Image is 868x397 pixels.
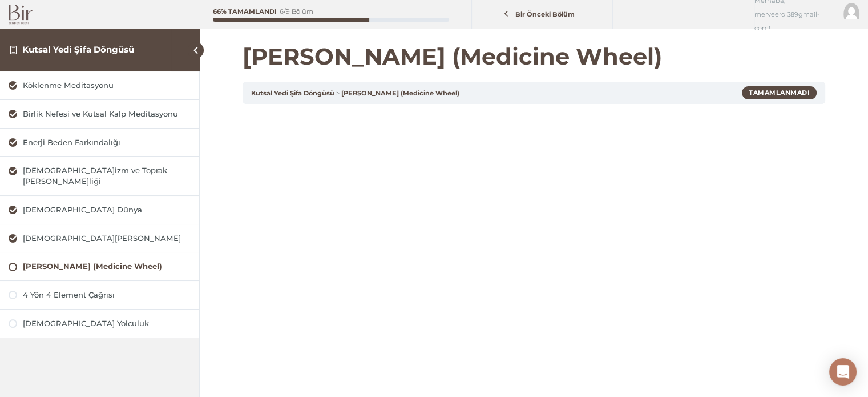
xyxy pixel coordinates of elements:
[9,290,191,300] a: 4 Yön 4 Element Çağrısı
[23,261,191,272] div: [PERSON_NAME] (Medicine Wheel)
[22,44,134,55] a: Kutsal Yedi Şifa Döngüsü
[23,318,191,329] div: [DEMOGRAPHIC_DATA] Yolculuk
[23,109,191,119] div: Birlik Nefesi ve Kutsal Kalp Meditasyonu
[9,165,191,187] a: [DEMOGRAPHIC_DATA]izm ve Toprak [PERSON_NAME]liği
[23,290,191,300] div: 4 Yön 4 Element Çağrısı
[742,86,817,99] div: Tamamlanmadı
[9,137,191,148] a: Enerji Beden Farkındalığı
[9,204,191,215] a: [DEMOGRAPHIC_DATA] Dünya
[509,10,582,18] span: Bir Önceki Bölüm
[280,9,313,15] div: 6/9 Bölüm
[23,80,191,91] div: Köklenme Meditasyonu
[9,109,191,119] a: Birlik Nefesi ve Kutsal Kalp Meditasyonu
[23,165,191,187] div: [DEMOGRAPHIC_DATA]izm ve Toprak [PERSON_NAME]liği
[243,43,825,70] h1: [PERSON_NAME] (Medicine Wheel)
[9,80,191,91] a: Köklenme Meditasyonu
[251,89,334,97] a: Kutsal Yedi Şifa Döngüsü
[341,89,459,97] a: [PERSON_NAME] (Medicine Wheel)
[9,261,191,272] a: [PERSON_NAME] (Medicine Wheel)
[9,318,191,329] a: [DEMOGRAPHIC_DATA] Yolculuk
[9,5,33,25] img: Bir Logo
[23,137,191,148] div: Enerji Beden Farkındalığı
[829,358,857,386] div: Open Intercom Messenger
[9,233,191,244] a: [DEMOGRAPHIC_DATA][PERSON_NAME]
[23,204,191,215] div: [DEMOGRAPHIC_DATA] Dünya
[213,9,277,15] div: 66% Tamamlandı
[23,233,191,244] div: [DEMOGRAPHIC_DATA][PERSON_NAME]
[475,4,610,25] a: Bir Önceki Bölüm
